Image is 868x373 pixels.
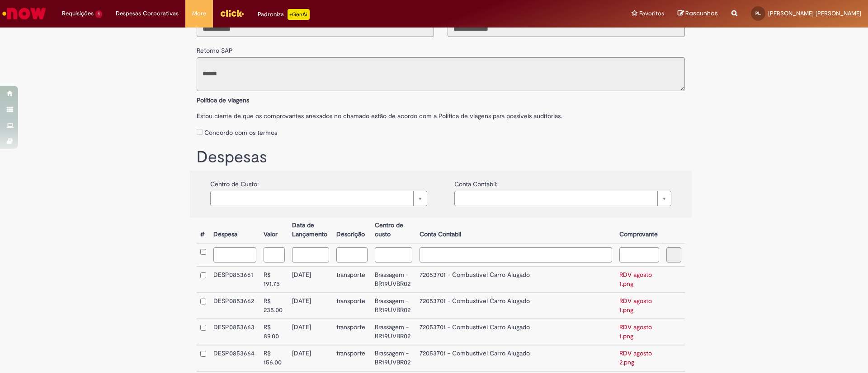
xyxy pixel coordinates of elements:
[371,319,416,345] td: Brassagem - BR19UVBR02
[288,267,333,293] td: [DATE]
[768,9,861,17] span: [PERSON_NAME] [PERSON_NAME]
[755,10,761,16] span: PL
[95,10,102,18] span: 1
[260,293,289,319] td: R$ 235.00
[619,349,652,366] a: RDV agosto 2.png
[197,107,685,120] label: Estou ciente de que os comprovantes anexados no chamado estão de acordo com a Politica de viagens...
[619,271,652,288] a: RDV agosto 1.png
[616,293,663,319] td: RDV agosto 1.png
[288,345,333,371] td: [DATE]
[616,345,663,371] td: RDV agosto 2.png
[616,319,663,345] td: RDV agosto 1.png
[416,267,615,293] td: 72053701 - Combustível Carro Alugado
[333,217,371,243] th: Descrição
[288,9,310,20] p: +GenAi
[333,267,371,293] td: transporte
[210,267,260,293] td: DESP0853661
[371,293,416,319] td: Brassagem - BR19UVBR02
[260,217,289,243] th: Valor
[210,319,260,345] td: DESP0853663
[210,217,260,243] th: Despesa
[204,128,277,137] label: Concordo com os termos
[1,5,47,23] img: ServiceNow
[210,293,260,319] td: DESP0853662
[116,9,179,18] span: Despesas Corporativas
[260,319,289,345] td: R$ 89.00
[260,345,289,371] td: R$ 156.00
[416,217,615,243] th: Conta Contabil
[454,175,497,189] label: Conta Contabil:
[416,293,615,319] td: 72053701 - Combustível Carro Alugado
[333,345,371,371] td: transporte
[416,345,615,371] td: 72053701 - Combustível Carro Alugado
[371,217,416,243] th: Centro de custo
[210,345,260,371] td: DESP0853664
[685,9,718,18] span: Rascunhos
[288,217,333,243] th: Data de Lançamento
[616,267,663,293] td: RDV agosto 1.png
[192,9,206,18] span: More
[619,323,652,340] a: RDV agosto 1.png
[371,345,416,371] td: Brassagem - BR19UVBR02
[288,319,333,345] td: [DATE]
[258,9,310,20] div: Padroniza
[454,191,671,206] a: Limpar campo {0}
[197,148,685,166] h1: Despesas
[197,217,210,243] th: #
[616,217,663,243] th: Comprovante
[333,319,371,345] td: transporte
[619,297,652,314] a: RDV agosto 1.png
[288,293,333,319] td: [DATE]
[210,175,259,189] label: Centro de Custo:
[371,267,416,293] td: Brassagem - BR19UVBR02
[416,319,615,345] td: 72053701 - Combustível Carro Alugado
[639,9,664,18] span: Favoritos
[62,9,94,18] span: Requisições
[210,191,427,206] a: Limpar campo {0}
[197,96,249,104] b: Política de viagens
[197,41,233,55] label: Retorno SAP
[220,6,244,20] img: click_logo_yellow_360x200.png
[678,9,718,18] a: Rascunhos
[260,267,289,293] td: R$ 191.75
[333,293,371,319] td: transporte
